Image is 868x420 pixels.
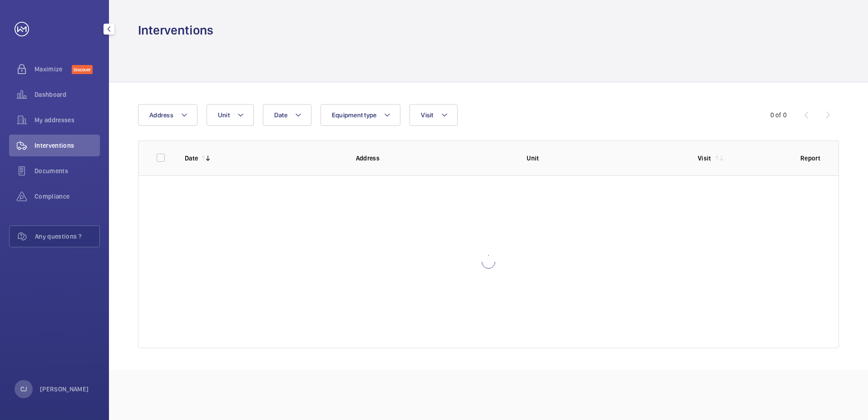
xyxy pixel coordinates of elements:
div: 0 of 0 [770,110,787,120]
button: Visit [409,104,457,126]
button: Date [263,104,311,126]
button: Address [138,104,197,126]
p: Report [800,154,820,163]
span: Unit [218,111,230,119]
span: Discover [72,65,93,74]
button: Unit [207,104,254,126]
p: CJ [20,385,27,394]
span: Interventions [35,141,100,150]
span: Equipment type [332,111,377,119]
span: Any questions ? [35,232,99,241]
span: Dashboard [35,90,100,99]
span: Compliance [35,192,100,201]
h1: Interventions [138,22,213,39]
p: [PERSON_NAME] [40,385,89,394]
span: Address [149,111,173,119]
span: Documents [35,166,100,175]
span: My addresses [35,115,100,125]
button: Equipment type [321,104,401,126]
span: Maximize [35,65,72,74]
p: Unit [527,154,683,163]
span: Date [274,111,287,119]
p: Date [185,154,198,163]
p: Visit [698,154,711,163]
span: Visit [421,111,433,119]
p: Address [356,154,513,163]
